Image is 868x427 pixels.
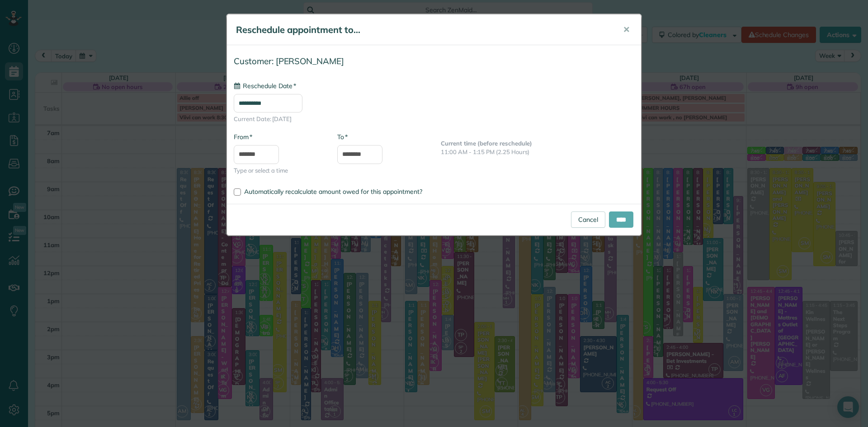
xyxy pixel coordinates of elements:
b: Current time (before reschedule) [441,140,532,147]
span: Type or select a time [234,166,324,175]
span: Current Date: [DATE] [234,115,634,123]
label: Reschedule Date [234,81,296,90]
label: From [234,132,252,141]
label: To [337,132,348,141]
p: 11:00 AM - 1:15 PM (2.25 Hours) [441,148,634,156]
h5: Reschedule appointment to... [236,23,610,36]
h4: Customer: [PERSON_NAME] [234,56,634,66]
span: ✕ [623,24,630,35]
a: Cancel [571,211,605,228]
span: Automatically recalculate amount owed for this appointment? [244,188,422,196]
